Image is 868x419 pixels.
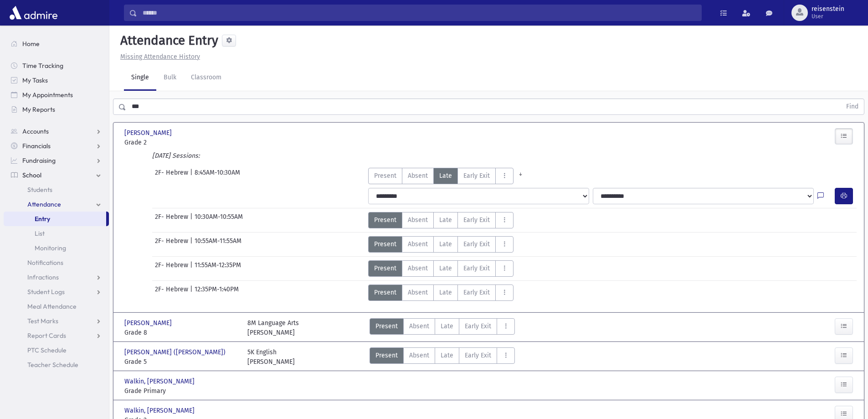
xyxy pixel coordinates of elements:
[27,259,63,267] span: Notifications
[124,347,227,357] span: [PERSON_NAME] ([PERSON_NAME])
[439,215,452,225] span: Late
[4,153,109,168] a: Fundraising
[117,53,200,61] a: Missing Attendance History
[4,328,109,343] a: Report Cards
[117,33,218,48] h5: Attendance Entry
[124,357,238,367] span: Grade 5
[812,13,844,20] span: User
[7,4,60,22] img: AdmirePro
[27,361,78,369] span: Teacher Schedule
[4,241,109,255] a: Monitoring
[441,321,453,331] span: Late
[155,285,190,301] span: 2F- Hebrew
[124,377,196,386] span: Walkin, [PERSON_NAME]
[4,73,109,88] a: My Tasks
[124,65,156,91] a: Single
[841,99,864,114] button: Find
[22,40,40,48] span: Home
[439,264,452,273] span: Late
[4,102,109,117] a: My Reports
[408,264,428,273] span: Absent
[124,386,238,396] span: Grade Primary
[155,212,190,228] span: 2F- Hebrew
[27,317,58,325] span: Test Marks
[190,285,195,301] span: |
[4,88,109,102] a: My Appointments
[35,244,66,252] span: Monitoring
[812,5,844,13] span: reisenstein
[195,168,240,184] span: 8:45AM-10:30AM
[190,212,195,228] span: |
[22,127,49,135] span: Accounts
[368,285,514,301] div: AttTypes
[22,76,48,84] span: My Tasks
[27,302,77,310] span: Meal Attendance
[195,260,241,277] span: 11:55AM-12:35PM
[4,314,109,328] a: Test Marks
[22,142,51,150] span: Financials
[195,236,241,253] span: 10:55AM-11:55AM
[22,91,73,99] span: My Appointments
[368,236,514,253] div: AttTypes
[195,285,239,301] span: 12:35PM-1:40PM
[4,139,109,153] a: Financials
[4,270,109,285] a: Infractions
[120,53,200,61] u: Missing Attendance History
[124,328,238,337] span: Grade 8
[27,346,67,354] span: PTC Schedule
[4,197,109,212] a: Attendance
[247,318,299,337] div: 8M Language Arts [PERSON_NAME]
[247,347,295,367] div: 5K English [PERSON_NAME]
[4,36,109,51] a: Home
[368,168,528,184] div: AttTypes
[4,58,109,73] a: Time Tracking
[190,236,195,253] span: |
[374,239,396,249] span: Present
[439,171,452,181] span: Late
[374,171,396,181] span: Present
[4,357,109,372] a: Teacher Schedule
[465,321,491,331] span: Early Exit
[4,343,109,357] a: PTC Schedule
[124,128,174,138] span: [PERSON_NAME]
[441,351,453,360] span: Late
[370,318,515,337] div: AttTypes
[4,255,109,270] a: Notifications
[4,124,109,139] a: Accounts
[22,62,63,70] span: Time Tracking
[190,260,195,277] span: |
[137,5,701,21] input: Search
[124,318,174,328] span: [PERSON_NAME]
[463,288,490,297] span: Early Exit
[155,260,190,277] span: 2F- Hebrew
[463,264,490,273] span: Early Exit
[22,156,56,165] span: Fundraising
[155,168,190,184] span: 2F- Hebrew
[439,288,452,297] span: Late
[27,273,59,281] span: Infractions
[27,200,61,208] span: Attendance
[22,105,55,114] span: My Reports
[4,212,106,226] a: Entry
[463,239,490,249] span: Early Exit
[408,288,428,297] span: Absent
[375,321,398,331] span: Present
[409,321,429,331] span: Absent
[27,331,66,340] span: Report Cards
[124,406,196,415] span: Walkin, [PERSON_NAME]
[4,285,109,299] a: Student Logs
[374,288,396,297] span: Present
[4,226,109,241] a: List
[156,65,184,91] a: Bulk
[4,299,109,314] a: Meal Attendance
[155,236,190,253] span: 2F- Hebrew
[22,171,41,179] span: School
[465,351,491,360] span: Early Exit
[4,168,109,182] a: School
[368,260,514,277] div: AttTypes
[195,212,243,228] span: 10:30AM-10:55AM
[35,215,50,223] span: Entry
[368,212,514,228] div: AttTypes
[439,239,452,249] span: Late
[408,239,428,249] span: Absent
